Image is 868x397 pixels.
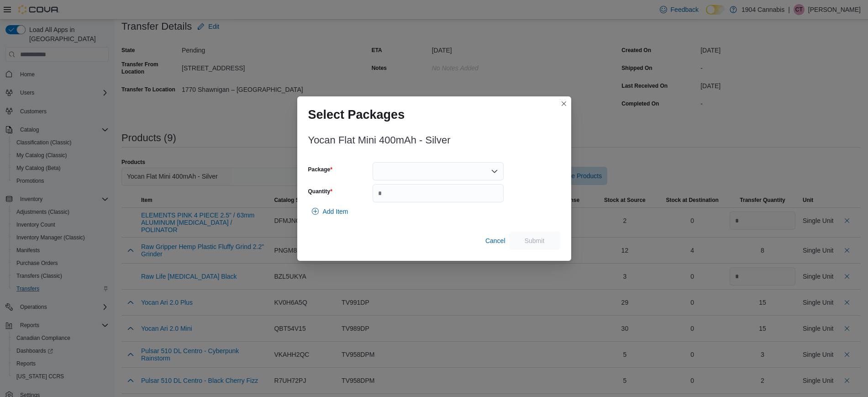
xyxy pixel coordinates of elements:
button: Open list of options [491,168,498,175]
h1: Select Packages [308,107,405,122]
button: Closes this modal window [558,98,569,109]
h3: Yocan Flat Mini 400mAh - Silver [308,135,451,146]
label: Package [308,166,332,173]
span: Submit [525,236,545,245]
button: Cancel [482,232,509,250]
span: Add Item [323,207,348,216]
button: Add Item [308,202,352,221]
label: Quantity [308,188,332,195]
span: Cancel [485,236,505,245]
button: Submit [509,232,560,250]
